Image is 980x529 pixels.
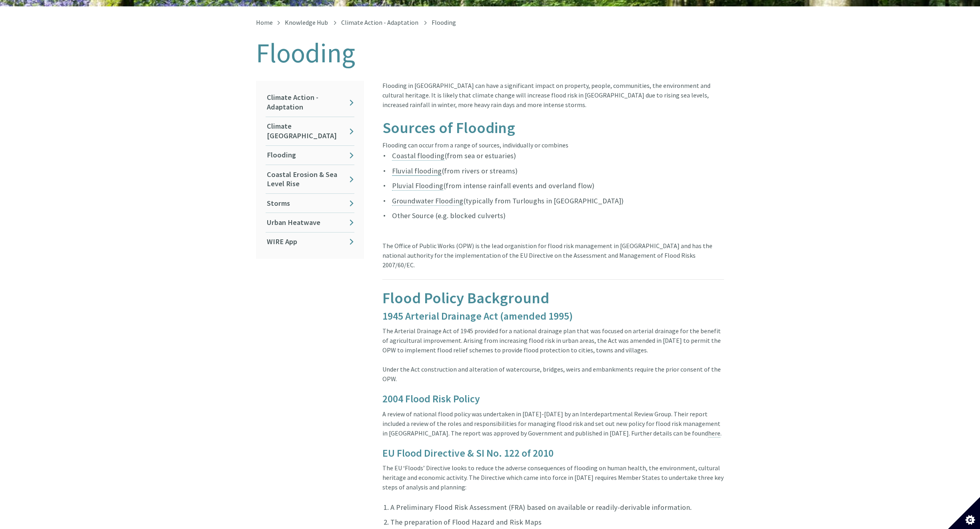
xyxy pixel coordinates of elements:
[266,88,354,117] a: Climate Action - Adaptation
[382,231,724,280] div: The Office of Public Works (OPW) is the lead organistion for flood risk management in [GEOGRAPHIC...
[382,180,724,191] li: (from intense rainfall events and overland flow)
[382,119,724,136] h1: Sources of Flooding
[382,463,724,501] div: The EU ‘Floods’ Directive looks to reduce the adverse consequences of flooding on human health, t...
[392,166,442,176] a: Fluvial flooding
[382,140,724,150] div: Flooding can occur from a range of sources, individually or combines
[382,409,724,447] div: A review of national flood policy was undertaken in [DATE]-[DATE] by an Interdepartmental Review ...
[708,429,720,438] a: here
[256,18,273,26] a: Home
[382,195,724,207] li: (typically from Turloughs in [GEOGRAPHIC_DATA])
[382,289,724,306] h1: Flood Policy Background
[390,501,724,513] li: A Preliminary Flood Risk Assessment (FRA) based on available or readily-derivable information.
[285,18,328,26] a: Knowledge Hub
[392,196,463,206] a: Groundwater Flooding
[390,516,724,528] li: The preparation of Flood Hazard and Risk Maps
[341,18,418,26] a: Climate Action - Adaptation
[432,18,456,26] span: Flooding
[392,181,443,191] a: Pluvial Flooding
[382,210,724,221] li: Other Source (e.g. blocked culverts)
[948,497,980,529] button: Set cookie preferences
[382,81,724,119] div: Flooding in [GEOGRAPHIC_DATA] can have a significant impact on property, people, communities, the...
[382,393,724,404] h5: 2004 Flood Risk Policy
[266,165,354,193] a: Coastal Erosion & Sea Level Rise
[382,447,724,459] h5: EU Flood Directive & SI No. 122 of 2010
[382,150,724,161] li: (from sea or estuaries)
[392,151,444,161] a: Coastal flooding
[266,117,354,145] a: Climate [GEOGRAPHIC_DATA]
[266,233,354,251] a: WIRE App
[382,165,724,177] li: (from rivers or streams)
[256,38,724,68] h1: Flooding
[382,310,724,322] h5: 1945 Arterial Drainage Act (amended 1995)
[266,213,354,232] a: Urban Heatwave
[266,194,354,213] a: Storms
[266,146,354,165] a: Flooding
[382,326,724,393] div: The Arterial Drainage Act of 1945 provided for a national drainage plan that was focused on arter...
